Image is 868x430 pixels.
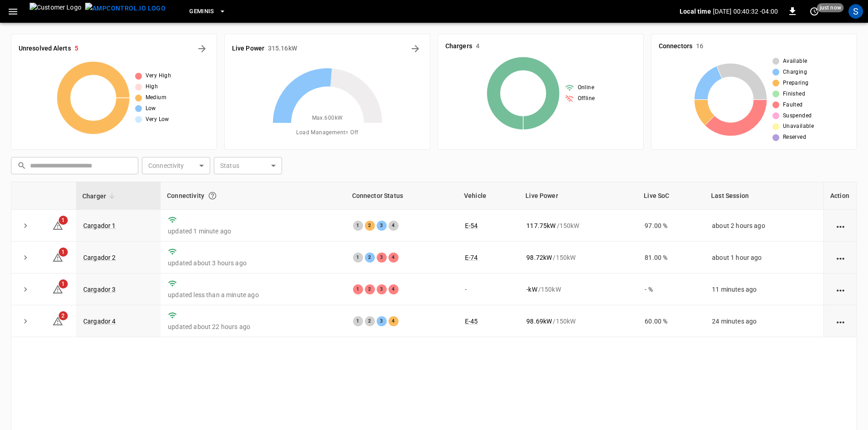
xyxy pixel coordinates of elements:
[835,317,846,326] div: action cell options
[578,83,594,92] span: Online
[783,90,805,99] span: Finished
[268,44,297,54] h6: 315.16 kW
[168,290,338,299] p: updated less than a minute ago
[680,7,711,16] p: Local time
[167,187,339,204] div: Connectivity
[835,221,846,230] div: action cell options
[30,3,81,20] img: Customer Logo
[835,253,846,262] div: action cell options
[377,284,387,294] div: 3
[659,41,692,51] h6: Connectors
[526,317,630,326] div: / 150 kW
[578,94,595,103] span: Offline
[59,216,68,225] span: 1
[705,273,823,305] td: 11 minutes ago
[52,221,63,228] a: 1
[807,4,822,19] button: set refresh interval
[526,221,630,230] div: / 150 kW
[82,191,118,202] span: Charger
[59,279,68,288] span: 1
[377,221,387,231] div: 3
[783,101,803,110] span: Faulted
[365,221,375,231] div: 2
[353,284,363,294] div: 1
[296,128,358,137] span: Load Management = Off
[83,254,116,261] a: Cargador 2
[705,242,823,273] td: about 1 hour ago
[75,44,78,54] h6: 5
[146,104,156,113] span: Low
[823,182,857,210] th: Action
[783,57,807,66] span: Available
[526,253,552,262] p: 98.72 kW
[19,314,32,328] button: expand row
[637,305,705,337] td: 60.00 %
[526,253,630,262] div: / 150 kW
[83,222,116,229] a: Cargador 1
[346,182,458,210] th: Connector Status
[365,316,375,326] div: 2
[408,41,423,56] button: Energy Overview
[377,316,387,326] div: 3
[186,3,230,20] button: Geminis
[783,68,807,77] span: Charging
[783,79,809,88] span: Preparing
[59,248,68,257] span: 1
[705,210,823,242] td: about 2 hours ago
[365,253,375,263] div: 2
[637,210,705,242] td: 97.00 %
[146,71,172,81] span: Very High
[146,115,169,124] span: Very Low
[835,285,846,294] div: action cell options
[52,285,63,293] a: 1
[848,4,863,19] div: profile-icon
[519,182,637,210] th: Live Power
[783,122,814,131] span: Unavailable
[713,7,778,16] p: [DATE] 00:40:32 -04:00
[389,284,399,294] div: 4
[204,187,221,204] button: Connection between the charger and our software.
[189,6,214,17] span: Geminis
[445,41,472,51] h6: Chargers
[637,273,705,305] td: - %
[465,318,478,325] a: E-45
[783,111,812,121] span: Suspended
[19,283,32,296] button: expand row
[59,311,68,320] span: 2
[312,114,343,123] span: Max. 600 kW
[232,44,264,54] h6: Live Power
[168,227,338,236] p: updated 1 minute ago
[458,182,519,210] th: Vehicle
[52,317,63,324] a: 2
[19,219,32,233] button: expand row
[168,258,338,268] p: updated about 3 hours ago
[458,273,519,305] td: -
[705,305,823,337] td: 24 minutes ago
[696,41,703,51] h6: 16
[146,93,167,102] span: Medium
[168,322,338,331] p: updated about 22 hours ago
[637,242,705,273] td: 81.00 %
[526,317,552,326] p: 98.69 kW
[85,3,166,14] img: ampcontrol.io logo
[146,82,158,91] span: High
[19,44,71,54] h6: Unresolved Alerts
[83,286,116,293] a: Cargador 3
[637,182,705,210] th: Live SoC
[389,221,399,231] div: 4
[705,182,823,210] th: Last Session
[52,253,63,260] a: 1
[526,221,555,230] p: 117.75 kW
[783,133,806,142] span: Reserved
[353,253,363,263] div: 1
[389,253,399,263] div: 4
[353,221,363,231] div: 1
[83,318,116,325] a: Cargador 4
[526,285,630,294] div: / 150 kW
[19,251,32,264] button: expand row
[476,41,479,51] h6: 4
[389,316,399,326] div: 4
[526,285,537,294] p: - kW
[817,3,844,12] span: just now
[465,222,478,229] a: E-54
